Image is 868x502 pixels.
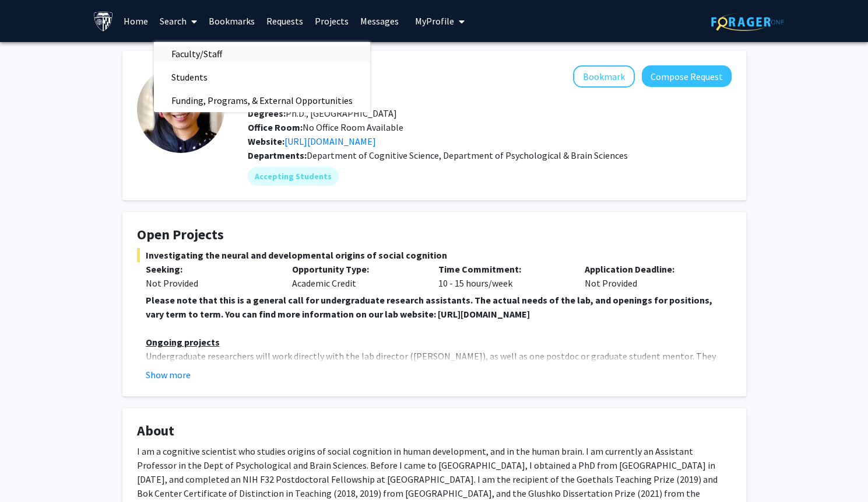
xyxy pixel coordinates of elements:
[146,336,220,348] u: Ongoing projects
[292,262,421,276] p: Opportunity Type:
[248,149,307,161] b: Departments:
[146,350,730,432] span: Undergraduate researchers will work directly with the lab director ([PERSON_NAME]), as well as on...
[154,45,370,62] a: Faculty/Staff
[585,262,714,276] p: Application Deadline:
[309,1,354,41] a: Projects
[154,1,203,41] a: Search
[283,262,430,290] div: Academic Credit
[248,135,284,147] b: Website:
[248,107,397,119] span: Ph.D., [GEOGRAPHIC_DATA]
[137,65,224,153] img: Profile Picture
[573,65,635,88] button: Add Shari Liu to Bookmarks
[137,226,732,243] h4: Open Projects
[248,121,403,133] span: No Office Room Available
[9,449,50,493] iframe: Chat
[261,1,309,41] a: Requests
[248,121,303,133] b: Office Room:
[118,1,154,41] a: Home
[248,107,286,119] b: Degrees:
[146,262,275,276] p: Seeking:
[146,276,275,290] div: Not Provided
[642,65,732,87] button: Compose Request to Shari Liu
[137,248,732,262] span: Investigating the neural and developmental origins of social cognition
[576,262,722,290] div: Not Provided
[154,92,370,109] a: Funding, Programs, & External Opportunities
[146,368,191,382] button: Show more
[354,1,405,41] a: Messages
[711,13,784,31] img: ForagerOne Logo
[154,89,370,112] span: Funding, Programs, & External Opportunities
[93,11,114,32] img: Johns Hopkins University Logo
[307,149,628,161] span: Department of Cognitive Science, Department of Psychological & Brain Sciences
[415,15,454,27] span: My Profile
[284,135,376,147] a: Opens in a new tab
[146,294,712,320] strong: Please note that this is a general call for undergraduate research assistants. The actual needs o...
[248,167,339,186] mat-chip: Accepting Students
[154,65,225,89] span: Students
[137,423,732,440] h4: About
[154,68,370,86] a: Students
[438,262,567,276] p: Time Commitment:
[203,1,261,41] a: Bookmarks
[430,262,576,290] div: 10 - 15 hours/week
[154,42,240,65] span: Faculty/Staff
